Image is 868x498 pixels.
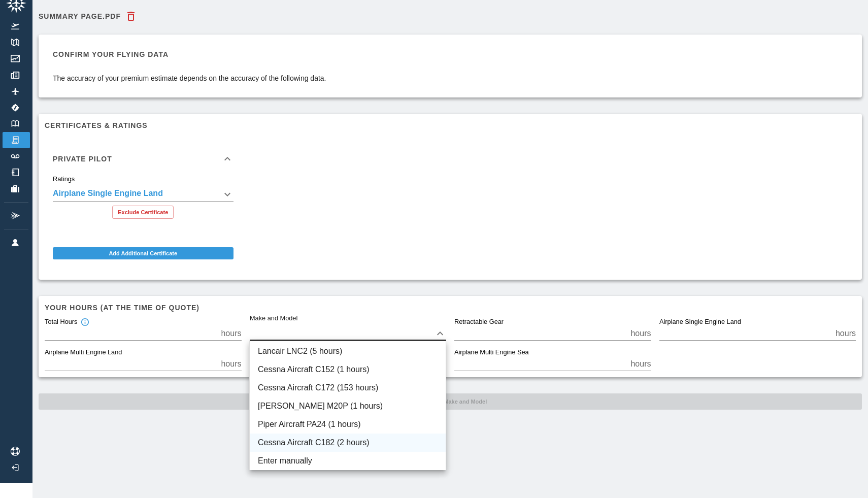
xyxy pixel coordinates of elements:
[250,452,446,470] li: Enter manually
[250,434,446,452] li: Cessna Aircraft C182 (2 hours)
[250,415,446,434] li: Piper Aircraft PA24 (1 hours)
[250,397,446,415] li: [PERSON_NAME] M20P (1 hours)
[250,379,446,397] li: Cessna Aircraft C172 (153 hours)
[250,342,446,360] li: Lancair LNC2 (5 hours)
[250,360,446,379] li: Cessna Aircraft C152 (1 hours)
